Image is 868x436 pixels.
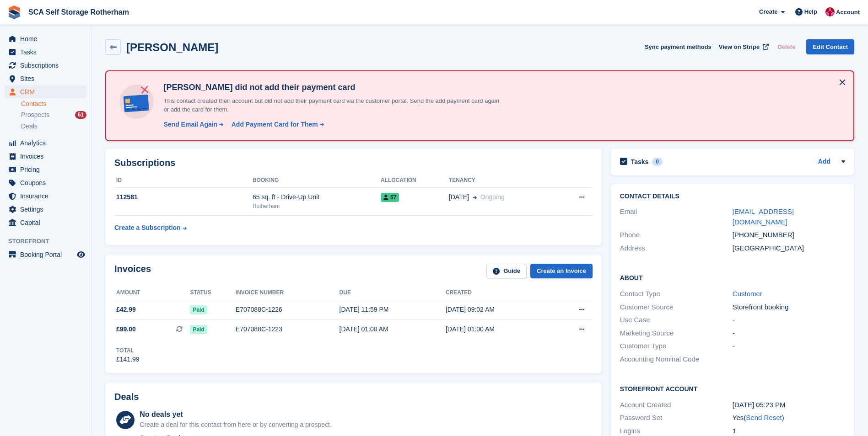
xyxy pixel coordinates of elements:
[381,173,449,188] th: Allocation
[733,290,762,298] a: Customer
[340,324,446,334] div: [DATE] 01:00 AM
[381,193,399,202] span: 57
[20,163,75,176] span: Pricing
[116,346,140,355] div: Total
[114,192,253,202] div: 112581
[21,122,86,131] a: Deals
[719,43,760,52] span: View on Stripe
[75,249,86,260] a: Preview store
[620,302,733,313] div: Customer Source
[5,203,86,216] a: menu
[804,7,817,16] span: Help
[5,46,86,58] a: menu
[114,286,190,300] th: Amount
[114,173,253,188] th: ID
[759,7,777,16] span: Create
[733,302,845,313] div: Storefront booking
[5,72,86,85] a: menu
[21,111,49,119] span: Prospects
[190,305,207,314] span: Paid
[5,248,86,261] a: menu
[20,190,75,202] span: Insurance
[818,157,830,167] a: Add
[446,324,551,334] div: [DATE] 01:00 AM
[733,207,794,226] a: [EMAIL_ADDRESS][DOMAIN_NAME]
[733,230,845,240] div: [PHONE_NUMBER]
[652,158,663,166] div: 0
[236,324,340,334] div: E707088C-1223
[116,355,140,364] div: £141.99
[620,243,733,254] div: Address
[20,72,75,85] span: Sites
[117,82,156,121] img: no-card-linked-e7822e413c904bf8b177c4d89f31251c4716f9871600ec3ca5bfc59e148c83f4.svg
[236,305,340,314] div: E707088C-1226
[715,39,771,54] a: View on Stripe
[631,158,649,166] h2: Tasks
[340,286,446,300] th: Due
[190,286,235,300] th: Status
[21,122,38,131] span: Deals
[21,110,86,120] a: Prospects 61
[5,150,86,163] a: menu
[140,420,331,430] div: Create a deal for this contact from here or by converting a prospect.
[114,158,593,168] h2: Subscriptions
[806,39,854,54] a: Edit Contact
[449,173,556,188] th: Tenancy
[5,59,86,72] a: menu
[25,5,133,20] a: SCA Self Storage Rotherham
[20,85,75,98] span: CRM
[620,207,733,227] div: Email
[253,173,381,188] th: Booking
[744,414,784,421] span: ( )
[21,100,86,108] a: Contacts
[20,203,75,216] span: Settings
[116,305,136,314] span: £42.99
[446,286,551,300] th: Created
[620,341,733,351] div: Customer Type
[5,163,86,176] a: menu
[774,39,799,54] button: Delete
[825,7,835,16] img: Thomas Webb
[140,409,331,420] div: No deals yet
[836,8,860,17] span: Account
[620,328,733,339] div: Marketing Source
[116,324,136,334] span: £99.00
[733,400,845,410] div: [DATE] 05:23 PM
[253,192,381,202] div: 65 sq. ft - Drive-Up Unit
[5,190,86,202] a: menu
[20,59,75,72] span: Subscriptions
[5,85,86,98] a: menu
[5,216,86,229] a: menu
[236,286,340,300] th: Invoice number
[620,384,845,393] h2: Storefront Account
[253,202,381,210] div: Rotherham
[228,120,325,129] a: Add Payment Card for Them
[114,223,181,233] div: Create a Subscription
[620,289,733,299] div: Contact Type
[733,341,845,351] div: -
[5,137,86,149] a: menu
[733,315,845,325] div: -
[20,32,75,45] span: Home
[620,230,733,240] div: Phone
[160,96,503,114] p: This contact created their account but did not add their payment card via the customer portal. Se...
[620,413,733,423] div: Password Set
[733,243,845,254] div: [GEOGRAPHIC_DATA]
[446,305,551,314] div: [DATE] 09:02 AM
[20,248,75,261] span: Booking Portal
[190,325,207,334] span: Paid
[20,137,75,149] span: Analytics
[5,32,86,45] a: menu
[20,176,75,189] span: Coupons
[620,354,733,365] div: Accounting Nominal Code
[20,216,75,229] span: Capital
[232,120,318,129] div: Add Payment Card for Them
[8,237,91,246] span: Storefront
[480,193,505,201] span: Ongoing
[114,392,139,402] h2: Deals
[5,176,86,189] a: menu
[486,264,527,279] a: Guide
[160,82,503,93] h4: [PERSON_NAME] did not add their payment card
[733,328,845,339] div: -
[114,264,151,279] h2: Invoices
